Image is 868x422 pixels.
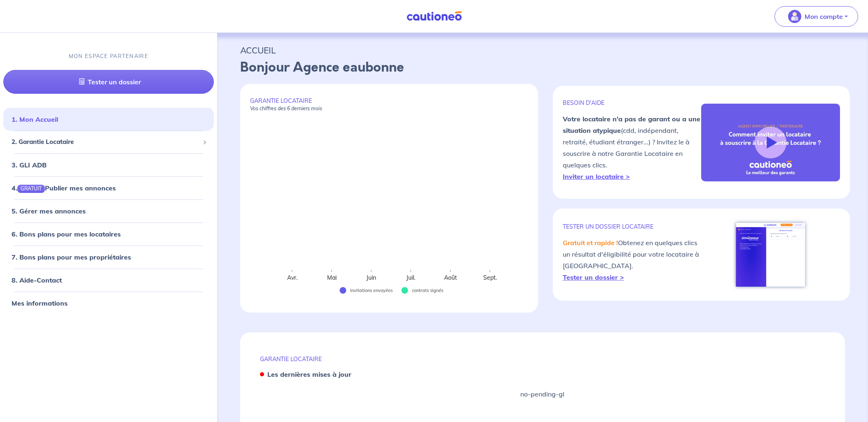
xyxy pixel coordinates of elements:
text: Sept. [483,274,496,281]
div: 8. Aide-Contact [3,271,214,288]
text: Juil. [406,274,415,281]
p: GARANTIE LOCATAIRE [260,355,825,363]
img: illu_account_valid_menu.svg [788,10,801,23]
p: BESOIN D'AIDE [563,99,702,107]
p: (cdd, indépendant, retraité, étudiant étranger...) ? Invitez le à souscrire à notre Garantie Loca... [563,113,702,182]
p: ACCUEIL [240,43,845,58]
div: 2. Garantie Locataire [3,134,214,150]
p: Obtenez en quelques clics un résultat d'éligibilité pour votre locataire à [GEOGRAPHIC_DATA]. [563,237,702,283]
a: 8. Aide-Contact [12,276,62,284]
p: GARANTIE LOCATAIRE [250,97,528,112]
text: Juin [366,274,376,281]
a: 7. Bons plans pour mes propriétaires [12,253,131,261]
a: Tester un dossier > [563,273,624,281]
em: Vos chiffres des 6 derniers mois [250,105,322,111]
div: 5. Gérer mes annonces [3,202,214,219]
a: 6. Bons plans pour mes locataires [12,230,121,238]
img: simulateur.png [732,218,810,291]
em: Gratuit et rapide ! [563,239,618,247]
div: 6. Bons plans pour mes locataires [3,225,214,242]
button: illu_account_valid_menu.svgMon compte [774,6,858,27]
text: Août [444,274,456,281]
img: Cautioneo [403,11,465,21]
a: 1. Mon Accueil [12,115,58,123]
div: 1. Mon Accueil [3,111,214,128]
div: 4.GRATUITPublier mes annonces [3,179,214,196]
a: Inviter un locataire > [563,172,630,181]
img: video-gli-new-none.jpg [701,104,840,182]
a: 3. GLI ADB [12,160,47,169]
p: Mon compte [805,12,843,21]
div: 3. GLI ADB [3,156,214,173]
p: MON ESPACE PARTENAIRE [69,52,148,60]
text: Avr. [287,274,297,281]
a: Tester un dossier [3,70,214,94]
a: 5. Gérer mes annonces [12,206,86,215]
p: Bonjour Agence eaubonne [240,58,845,77]
a: 4.GRATUITPublier mes annonces [12,183,116,192]
p: no-pending-gl [520,389,564,399]
span: 2. Garantie Locataire [12,137,199,147]
text: Mai [327,274,336,281]
strong: Votre locataire n'a pas de garant ou a une situation atypique [563,115,700,134]
p: TESTER un dossier locataire [563,223,702,230]
strong: Les dernières mises à jour [267,370,351,378]
div: 7. Bons plans pour mes propriétaires [3,248,214,265]
div: Mes informations [3,294,214,311]
a: Mes informations [12,299,68,307]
